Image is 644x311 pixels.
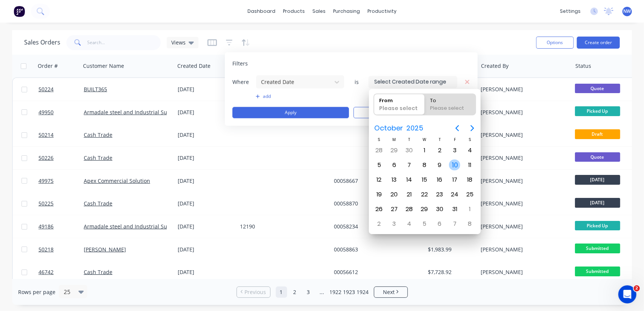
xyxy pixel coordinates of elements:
[481,109,564,116] div: [PERSON_NAME]
[38,261,84,283] a: 46742
[419,174,430,185] div: Wednesday, October 15, 2025
[18,288,55,296] span: Rows per page
[38,223,54,230] span: 49186
[464,174,476,185] div: Saturday, October 18, 2025
[449,159,460,171] div: Today, Friday, October 10, 2025
[373,159,385,171] div: Sunday, October 5, 2025
[481,246,564,253] div: [PERSON_NAME]
[449,174,460,185] div: Friday, October 17, 2025
[289,286,301,298] a: Page 2
[83,62,124,70] div: Customer Name
[449,218,460,230] div: Friday, November 7, 2025
[419,145,430,156] div: Wednesday, October 1, 2025
[279,6,309,17] div: products
[419,159,430,171] div: Wednesday, October 8, 2025
[14,6,25,17] img: Factory
[575,152,620,162] span: Quote
[389,189,400,200] div: Monday, October 20, 2025
[428,246,472,253] div: $1,983.99
[178,109,234,116] div: [DATE]
[38,215,84,238] a: 49186
[447,136,462,143] div: F
[536,37,574,49] button: Options
[575,84,620,93] span: Quote
[427,104,473,115] div: Please select
[373,189,385,200] div: Sunday, October 19, 2025
[556,6,584,17] div: settings
[427,94,473,104] div: To
[481,154,564,162] div: [PERSON_NAME]
[84,86,107,93] a: BUILT365
[334,177,418,185] div: 00058667
[450,121,465,136] button: Previous page
[405,121,425,135] span: 2025
[232,107,349,118] button: Apply
[404,145,415,156] div: Tuesday, September 30, 2025
[575,106,620,116] span: Picked Up
[449,204,460,215] div: Friday, October 31, 2025
[434,159,445,171] div: Thursday, October 9, 2025
[389,204,400,215] div: Monday, October 27, 2025
[84,177,150,184] a: Apex Commercial Solution
[38,246,54,253] span: 50218
[334,246,418,253] div: 00058863
[575,267,620,276] span: Submitted
[232,78,255,86] span: Where
[256,93,344,100] button: add
[464,218,476,230] div: Saturday, November 8, 2025
[575,175,620,184] span: [DATE]
[575,221,620,230] span: Picked Up
[84,154,112,161] a: Cash Trade
[389,174,400,185] div: Monday, October 13, 2025
[370,121,428,135] button: October2025
[88,35,161,50] input: Search...
[178,131,234,139] div: [DATE]
[481,62,509,70] div: Created By
[575,129,620,139] span: Draft
[575,62,591,70] div: Status
[357,286,369,298] a: Page 1924
[38,124,84,146] a: 50214
[389,218,400,230] div: Monday, November 3, 2025
[240,223,324,230] div: 12190
[38,177,54,185] span: 49975
[232,60,248,67] span: Filters
[434,218,445,230] div: Thursday, November 6, 2025
[38,268,54,276] span: 46742
[634,285,640,291] span: 2
[354,107,470,118] button: Clear
[38,86,54,93] span: 50224
[303,286,314,298] a: Page 3
[449,145,460,156] div: Friday, October 3, 2025
[178,268,234,276] div: [DATE]
[419,218,430,230] div: Wednesday, November 5, 2025
[38,170,84,192] a: 49975
[419,189,430,200] div: Wednesday, October 22, 2025
[372,136,387,143] div: S
[178,200,234,207] div: [DATE]
[383,288,395,296] span: Next
[329,6,364,17] div: purchasing
[84,200,112,207] a: Cash Trade
[38,200,54,207] span: 50225
[369,76,457,87] input: Select Created Date range
[178,154,234,162] div: [DATE]
[481,86,564,93] div: [PERSON_NAME]
[38,238,84,261] a: 50218
[38,78,84,101] a: 50224
[177,62,211,70] div: Created Date
[376,94,422,104] div: From
[374,288,407,296] a: Next page
[364,6,400,17] div: productivity
[419,204,430,215] div: Wednesday, October 29, 2025
[575,198,620,207] span: [DATE]
[171,38,186,46] span: Views
[389,159,400,171] div: Monday, October 6, 2025
[389,145,400,156] div: Monday, September 29, 2025
[463,136,478,143] div: S
[373,204,385,215] div: Sunday, October 26, 2025
[84,246,126,253] a: [PERSON_NAME]
[434,204,445,215] div: Thursday, October 30, 2025
[481,223,564,230] div: [PERSON_NAME]
[373,145,385,156] div: Sunday, September 28, 2025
